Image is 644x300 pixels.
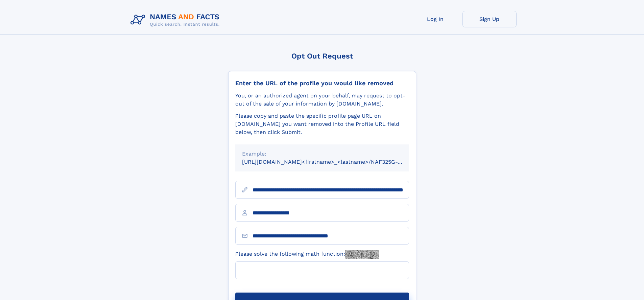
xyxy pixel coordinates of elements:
[242,159,422,165] small: [URL][DOMAIN_NAME]<firstname>_<lastname>/NAF325G-xxxxxxxx
[235,112,409,136] div: Please copy and paste the specific profile page URL on [DOMAIN_NAME] you want removed into the Pr...
[235,92,409,108] div: You, or an authorized agent on your behalf, may request to opt-out of the sale of your informatio...
[408,11,462,27] a: Log In
[228,52,416,60] div: Opt Out Request
[462,11,517,27] a: Sign Up
[242,150,402,158] div: Example:
[235,250,379,259] label: Please solve the following math function:
[128,11,225,29] img: Logo Names and Facts
[235,79,409,87] div: Enter the URL of the profile you would like removed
